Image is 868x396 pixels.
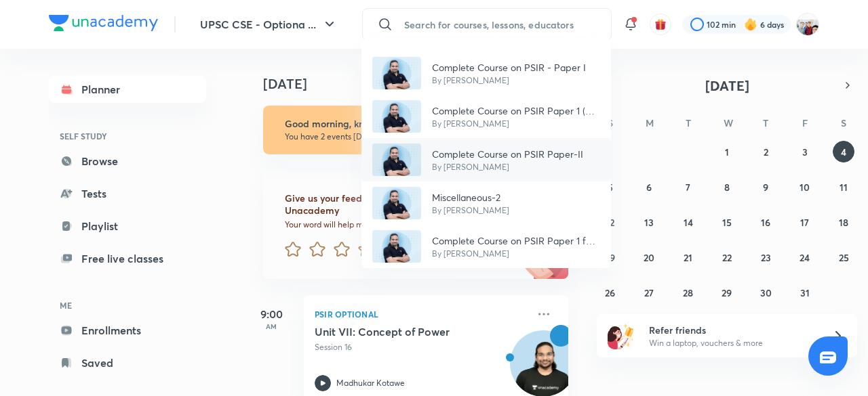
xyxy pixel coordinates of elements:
[372,187,421,219] img: Avatar
[432,74,586,87] p: By [PERSON_NAME]
[361,138,611,181] a: AvatarComplete Course on PSIR Paper-IIBy [PERSON_NAME]
[432,161,583,173] p: By [PERSON_NAME]
[361,51,611,95] a: AvatarComplete Course on PSIR - Paper IBy [PERSON_NAME]
[372,100,421,133] img: Avatar
[432,204,509,217] p: By [PERSON_NAME]
[432,248,600,260] p: By [PERSON_NAME]
[361,225,611,268] a: AvatarComplete Course on PSIR Paper 1 for Mains 2022 - Part IIBy [PERSON_NAME]
[432,60,586,74] p: Complete Course on PSIR - Paper I
[432,234,600,248] p: Complete Course on PSIR Paper 1 for Mains 2022 - Part II
[372,230,421,263] img: Avatar
[432,147,583,161] p: Complete Course on PSIR Paper-II
[372,57,421,89] img: Avatar
[432,118,600,130] p: By [PERSON_NAME]
[372,144,421,176] img: Avatar
[361,181,611,225] a: AvatarMiscellaneous-2By [PERSON_NAME]
[432,104,600,118] p: Complete Course on PSIR Paper 1 (B) - Part III
[432,190,509,204] p: Miscellaneous-2
[361,95,611,138] a: AvatarComplete Course on PSIR Paper 1 (B) - Part IIIBy [PERSON_NAME]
